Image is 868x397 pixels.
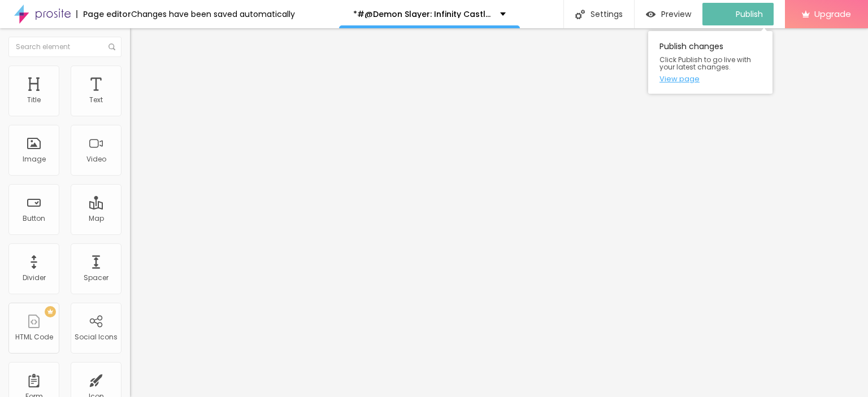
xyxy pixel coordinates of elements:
[84,274,108,282] div: Spacer
[702,3,774,25] button: Publish
[23,215,45,223] div: Button
[130,28,868,397] iframe: Editor
[86,155,106,163] div: Video
[646,10,656,19] img: view-1.svg
[661,10,691,19] span: Preview
[353,10,492,18] p: *#@Demon Slayer: Infinity Castle Download 2025 FullMovie Free English/Hindi
[659,56,761,71] span: Click Publish to go live with your latest changes.
[23,274,46,282] div: Divider
[8,37,121,57] input: Search element
[27,96,41,104] div: Title
[635,3,702,25] button: Preview
[648,31,772,94] div: Publish changes
[76,10,131,18] div: Page editor
[659,75,761,82] a: View page
[108,43,115,50] img: Icone
[15,333,53,341] div: HTML Code
[736,10,763,19] span: Publish
[23,155,46,163] div: Image
[75,333,118,341] div: Social Icons
[131,10,295,18] div: Changes have been saved automatically
[814,9,851,19] span: Upgrade
[89,96,103,104] div: Text
[89,215,104,223] div: Map
[575,10,585,19] img: Icone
